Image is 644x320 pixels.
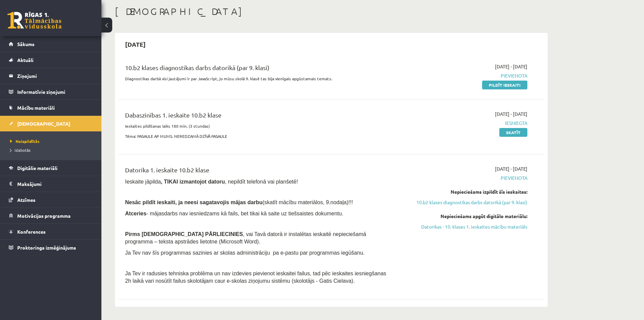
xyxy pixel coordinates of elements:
p: Tēma: PASAULE AP MUMS. NEREDZAMĀ DZĪVĀ PASAULE [125,133,390,139]
div: Dabaszinības 1. ieskaite 10.b2 klase [125,110,390,123]
span: Iesniegta [400,120,527,127]
a: Datorikas - 10. klases 1. ieskaites mācību materiāls [400,223,527,230]
a: Skatīt [499,128,527,137]
div: Nepieciešams izpildīt šīs ieskaites: [400,188,527,195]
h1: [DEMOGRAPHIC_DATA] [115,6,548,17]
a: 10.b2 klases diagnostikas darbs datorikā (par 9. klasi) [400,199,527,206]
span: Sākums [17,41,34,47]
span: Konferences [17,229,46,235]
b: Atceries [125,211,146,216]
a: Neizpildītās [10,138,95,144]
a: Digitālie materiāli [9,160,93,176]
h2: [DATE] [118,36,152,52]
span: Neizpildītās [10,138,40,144]
a: Konferences [9,224,93,239]
span: Digitālie materiāli [17,165,57,171]
span: Motivācijas programma [17,213,71,219]
span: [DATE] - [DATE] [495,110,527,118]
span: , vai Tavā datorā ir instalētas ieskaitē nepieciešamā programma – teksta apstrādes lietotne (Micr... [125,231,366,244]
span: Ja Tev ir radusies tehniska problēma un nav izdevies pievienot ieskaitei failus, tad pēc ieskaite... [125,271,386,284]
div: Datorika 1. ieskaite 10.b2 klase [125,165,390,178]
legend: Informatīvie ziņojumi [17,84,93,100]
div: Nepieciešams apgūt digitālo materiālu: [400,213,527,220]
legend: Maksājumi [17,176,93,192]
span: Pirms [DEMOGRAPHIC_DATA] PĀRLIECINIES [125,231,243,237]
span: Atzīmes [17,197,35,203]
span: [DATE] - [DATE] [495,63,527,70]
span: Aktuāli [17,57,33,63]
span: [DATE] - [DATE] [495,165,527,172]
p: Ieskaites pildīšanas laiks 180 min. (3 stundas) [125,123,390,129]
a: Sākums [9,36,93,52]
a: [DEMOGRAPHIC_DATA] [9,116,93,131]
span: - mājasdarbs nav iesniedzams kā fails, bet tikai kā saite uz tiešsaistes dokumentu. [125,211,343,216]
span: Ieskaite jāpilda , nepildīt telefonā vai planšetē! [125,179,298,185]
span: Pievienota [400,174,527,182]
span: Ja Tev nav šīs programmas sazinies ar skolas administrāciju pa e-pastu par programmas iegūšanu. [125,250,364,256]
a: Pildīt ieskaiti [482,81,527,89]
legend: Ziņojumi [17,68,93,84]
a: Ziņojumi [9,68,93,84]
b: , TIKAI izmantojot datoru [161,179,225,185]
a: Atzīmes [9,192,93,208]
a: Mācību materiāli [9,100,93,115]
span: (skatīt mācību materiālos, 9.nodaļa)!!! [262,199,353,205]
a: Maksājumi [9,176,93,192]
a: Aktuāli [9,52,93,68]
a: Proktoringa izmēģinājums [9,240,93,255]
span: Izlabotās [10,147,30,153]
a: Rīgas 1. Tālmācības vidusskola [7,12,62,29]
div: 10.b2 klases diagnostikas darbs datorikā (par 9. klasi) [125,63,390,76]
span: Proktoringa izmēģinājums [17,244,76,251]
a: Informatīvie ziņojumi [9,84,93,100]
span: Pievienota [400,72,527,79]
span: Mācību materiāli [17,105,55,111]
a: Izlabotās [10,147,95,153]
p: Diagnostikas darbā visi jautājumi ir par JavaScript, jo mūsu skolā 9. klasē tas bija vienīgais ap... [125,76,390,82]
span: [DEMOGRAPHIC_DATA] [17,121,70,127]
a: Motivācijas programma [9,208,93,223]
span: Nesāc pildīt ieskaiti, ja neesi sagatavojis mājas darbu [125,199,262,205]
